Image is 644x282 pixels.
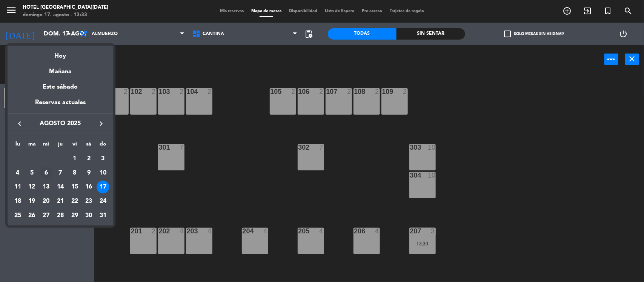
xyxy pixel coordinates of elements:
[11,208,25,223] td: 25 de agosto de 2025
[82,195,95,208] div: 23
[53,208,68,223] td: 28 de agosto de 2025
[25,194,39,208] td: 19 de agosto de 2025
[82,152,96,166] td: 2 de agosto de 2025
[68,209,81,222] div: 29
[97,209,109,222] div: 31
[96,208,110,223] td: 31 de agosto de 2025
[8,77,113,98] div: Este sábado
[96,166,110,180] td: 10 de agosto de 2025
[68,152,82,166] td: 1 de agosto de 2025
[39,166,53,180] td: 6 de agosto de 2025
[25,140,39,152] th: martes
[15,119,24,128] i: keyboard_arrow_left
[68,194,82,208] td: 22 de agosto de 2025
[97,119,106,128] i: keyboard_arrow_right
[96,140,110,152] th: domingo
[8,46,113,61] div: Hoy
[82,152,95,165] div: 2
[11,166,25,180] td: 4 de agosto de 2025
[82,181,95,193] div: 16
[53,194,68,208] td: 21 de agosto de 2025
[54,209,67,222] div: 28
[82,167,95,179] div: 9
[94,119,108,129] button: keyboard_arrow_right
[96,194,110,208] td: 24 de agosto de 2025
[11,195,24,208] div: 18
[11,194,25,208] td: 18 de agosto de 2025
[68,140,82,152] th: viernes
[82,166,96,180] td: 9 de agosto de 2025
[54,195,67,208] div: 21
[40,195,52,208] div: 20
[26,167,38,179] div: 5
[40,167,52,179] div: 6
[68,167,81,179] div: 8
[8,61,113,77] div: Mañana
[26,195,38,208] div: 19
[96,152,110,166] td: 3 de agosto de 2025
[11,140,25,152] th: lunes
[54,181,67,193] div: 14
[39,180,53,194] td: 13 de agosto de 2025
[11,152,68,166] td: AGO.
[82,209,95,222] div: 30
[8,98,113,113] div: Reservas actuales
[82,194,96,208] td: 23 de agosto de 2025
[13,119,26,129] button: keyboard_arrow_left
[68,180,82,194] td: 15 de agosto de 2025
[53,180,68,194] td: 14 de agosto de 2025
[39,140,53,152] th: miércoles
[11,167,24,179] div: 4
[25,180,39,194] td: 12 de agosto de 2025
[26,119,94,129] span: agosto 2025
[68,166,82,180] td: 8 de agosto de 2025
[68,181,81,193] div: 15
[39,208,53,223] td: 27 de agosto de 2025
[11,181,24,193] div: 11
[68,195,81,208] div: 22
[97,195,109,208] div: 24
[96,180,110,194] td: 17 de agosto de 2025
[25,208,39,223] td: 26 de agosto de 2025
[54,167,67,179] div: 7
[97,181,109,193] div: 17
[40,209,52,222] div: 27
[53,166,68,180] td: 7 de agosto de 2025
[11,209,24,222] div: 25
[82,208,96,223] td: 30 de agosto de 2025
[11,180,25,194] td: 11 de agosto de 2025
[53,140,68,152] th: jueves
[68,152,81,165] div: 1
[97,167,109,179] div: 10
[26,181,38,193] div: 12
[26,209,38,222] div: 26
[68,208,82,223] td: 29 de agosto de 2025
[97,152,109,165] div: 3
[39,194,53,208] td: 20 de agosto de 2025
[25,166,39,180] td: 5 de agosto de 2025
[82,140,96,152] th: sábado
[82,180,96,194] td: 16 de agosto de 2025
[40,181,52,193] div: 13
